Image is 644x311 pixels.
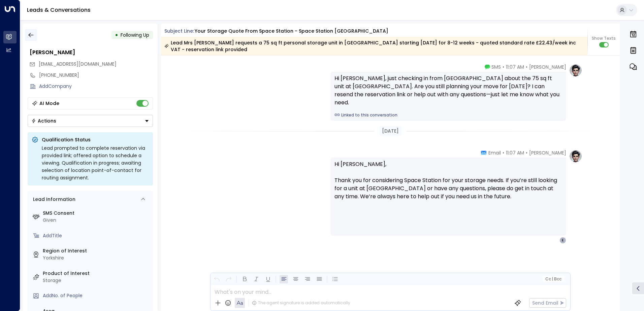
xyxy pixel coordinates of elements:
[43,247,150,254] label: Region of Interest
[43,277,150,284] div: Storage
[506,149,524,156] span: 11:07 AM
[503,149,504,156] span: •
[488,149,501,156] span: Email
[529,64,566,70] span: [PERSON_NAME]
[28,115,153,127] button: Actions
[506,64,524,70] span: 11:07 AM
[213,275,221,283] button: Undo
[195,28,388,35] div: Your storage quote from Space Station - Space Station [GEOGRAPHIC_DATA]
[39,61,117,67] span: [EMAIL_ADDRESS][DOMAIN_NAME]
[43,270,150,277] label: Product of Interest
[42,144,149,181] div: Lead prompted to complete reservation via provided link; offered option to schedule a viewing. Qu...
[31,118,56,124] div: Actions
[164,39,584,53] div: Lead Mrs [PERSON_NAME] requests a 75 sq ft personal storage unit in [GEOGRAPHIC_DATA] starting [D...
[491,64,501,70] span: SMS
[526,149,527,156] span: •
[529,149,566,156] span: [PERSON_NAME]
[43,254,150,262] div: Yorkshire
[542,276,564,282] button: Cc|Bcc
[27,6,91,14] a: Leads & Conversations
[115,29,118,41] div: •
[334,74,562,107] div: Hi [PERSON_NAME], just checking in from [GEOGRAPHIC_DATA] about the 75 sq ft unit at [GEOGRAPHIC_...
[43,232,150,239] div: AddTitle
[39,72,153,79] div: [PHONE_NUMBER]
[559,237,566,244] div: E
[39,61,117,68] span: elizabethwalsh86@gmail.com
[43,210,150,217] label: SMS Consent
[39,83,153,90] div: AddCompany
[592,35,616,41] span: Show Texts
[569,64,582,77] img: profile-logo.png
[43,217,150,224] div: Given
[39,100,59,107] div: AI Mode
[334,112,562,118] a: Linked to this conversation
[121,32,149,38] span: Following Up
[503,64,504,70] span: •
[31,196,75,203] div: Lead Information
[545,277,561,281] span: Cc Bcc
[334,160,562,209] p: Hi [PERSON_NAME], Thank you for considering Space Station for your storage needs. If you’re still...
[526,64,527,70] span: •
[569,149,582,163] img: profile-logo.png
[252,300,350,306] div: The agent signature is added automatically
[224,275,233,283] button: Redo
[43,292,150,299] div: AddNo. of People
[28,115,153,127] div: Button group with a nested menu
[552,277,553,281] span: |
[164,28,194,34] span: Subject Line:
[42,136,149,143] p: Qualification Status
[379,126,401,136] div: [DATE]
[30,48,153,57] div: [PERSON_NAME]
